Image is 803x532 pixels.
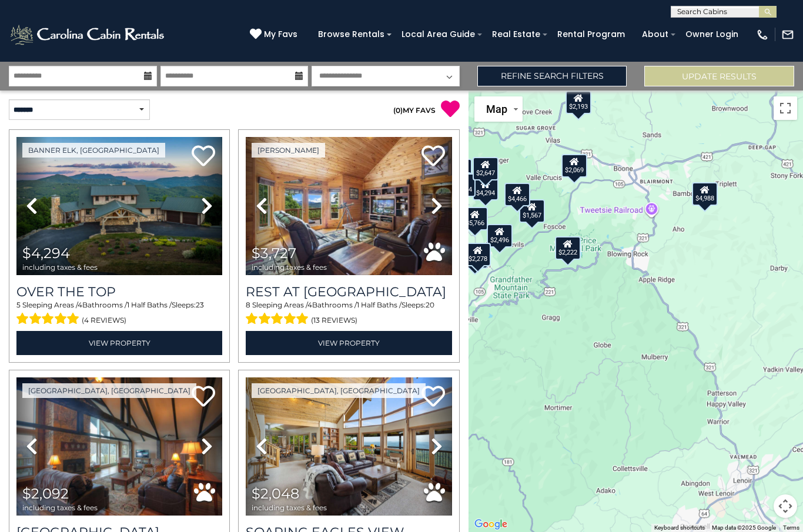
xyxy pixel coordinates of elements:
[9,23,168,46] img: White-1-2.png
[712,524,776,531] span: Map data ©2025 Google
[756,28,769,41] img: phone-regular-white.png
[127,300,172,309] span: 1 Half Baths /
[774,494,797,518] button: Map camera controls
[22,485,69,502] span: $2,092
[250,28,300,41] a: My Favs
[393,106,403,115] span: ( )
[774,96,797,120] button: Toggle fullscreen view
[654,524,705,532] button: Keyboard shortcuts
[692,182,718,205] div: $4,988
[421,384,445,410] a: Add to favorites
[246,300,250,309] span: 8
[462,245,488,269] div: $3,341
[505,182,531,206] div: $4,466
[246,331,451,355] a: View Property
[551,25,631,44] a: Rental Program
[246,137,451,275] img: thumbnail_164747674.jpeg
[246,377,451,516] img: thumbnail_167150352.jpeg
[396,106,400,115] span: 0
[196,300,204,309] span: 23
[252,504,327,511] span: including taxes & fees
[22,504,98,511] span: including taxes & fees
[520,199,546,222] div: $1,567
[473,156,498,180] div: $2,647
[78,300,82,309] span: 4
[22,263,98,271] span: including taxes & fees
[783,524,799,531] a: Terms
[264,28,297,41] span: My Favs
[307,300,312,309] span: 4
[252,143,325,158] a: [PERSON_NAME]
[471,517,510,532] a: Open this area in Google Maps (opens a new window)
[22,383,196,398] a: [GEOGRAPHIC_DATA], [GEOGRAPHIC_DATA]
[471,517,510,532] img: Google
[426,300,434,309] span: 20
[16,331,222,355] a: View Property
[566,90,591,113] div: $2,193
[393,106,436,115] a: (0)MY FAVS
[556,236,581,259] div: $2,222
[82,313,126,328] span: (4 reviews)
[22,143,165,158] a: Banner Elk, [GEOGRAPHIC_DATA]
[421,144,445,169] a: Add to favorites
[474,96,523,122] button: Change map style
[246,284,451,300] h3: Rest at Mountain Crest
[357,300,401,309] span: 1 Half Baths /
[636,25,674,44] a: About
[192,384,215,410] a: Add to favorites
[465,242,491,266] div: $2,278
[252,263,327,271] span: including taxes & fees
[16,377,222,516] img: thumbnail_163276095.jpeg
[192,144,215,169] a: Add to favorites
[16,284,222,300] a: Over The Top
[16,137,222,275] img: thumbnail_167153549.jpeg
[473,176,498,200] div: $4,294
[644,66,794,86] button: Update Results
[396,25,481,44] a: Local Area Guide
[477,66,627,86] a: Refine Search Filters
[16,300,222,328] div: Sleeping Areas / Bathrooms / Sleeps:
[312,25,390,44] a: Browse Rentals
[486,103,507,115] span: Map
[486,25,546,44] a: Real Estate
[680,25,744,44] a: Owner Login
[487,223,513,247] div: $2,496
[16,300,21,309] span: 5
[561,154,587,178] div: $2,069
[22,245,70,262] span: $4,294
[246,300,451,328] div: Sleeping Areas / Bathrooms / Sleeps:
[462,207,488,230] div: $5,766
[311,313,357,328] span: (13 reviews)
[252,383,426,398] a: [GEOGRAPHIC_DATA], [GEOGRAPHIC_DATA]
[252,245,296,262] span: $3,727
[252,485,299,502] span: $2,048
[781,28,794,41] img: mail-regular-white.png
[246,284,451,300] a: Rest at [GEOGRAPHIC_DATA]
